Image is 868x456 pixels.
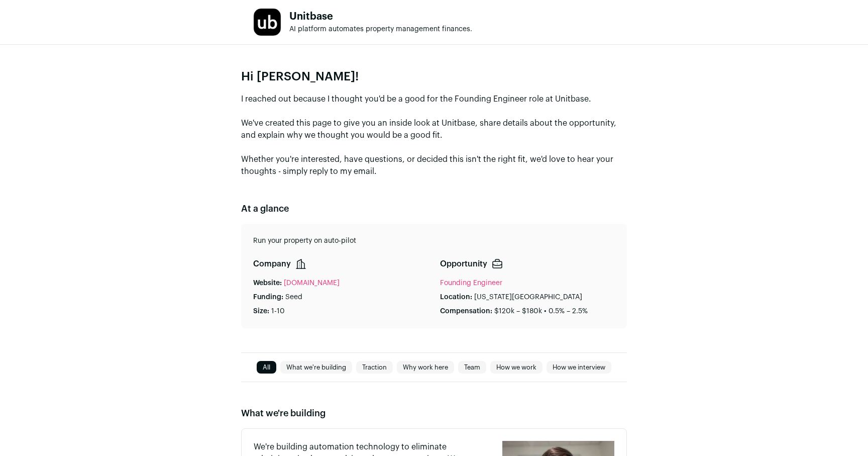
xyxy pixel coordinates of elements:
[289,12,472,22] h1: Unitbase
[254,9,281,36] img: 180d8d1040b0dd663c9337dc679c1304ca7ec8217767d6a0a724e31ff9c1dc78.jpg
[280,361,352,374] a: What we're building
[241,69,627,85] p: Hi [PERSON_NAME]!
[257,361,276,374] a: All
[241,202,627,216] h2: At a glance
[285,292,302,302] p: Seed
[474,292,582,302] p: [US_STATE][GEOGRAPHIC_DATA]
[253,236,615,246] p: Run your property on auto-pilot
[397,361,454,374] a: Why work here
[440,280,502,287] a: Founding Engineer
[253,258,291,270] p: Company
[494,306,588,316] p: $120k – $180k • 0.5% – 2.5%
[253,278,282,288] p: Website:
[271,306,285,316] p: 1-10
[284,278,340,288] a: [DOMAIN_NAME]
[253,306,269,316] p: Size:
[440,292,472,302] p: Location:
[356,361,393,374] a: Traction
[241,406,627,420] h2: What we're building
[490,361,542,374] a: How we work
[440,306,492,316] p: Compensation:
[440,258,487,270] p: Opportunity
[547,361,611,374] a: How we interview
[289,26,472,33] span: AI platform automates property management finances.
[458,361,486,374] a: Team
[253,292,283,302] p: Funding:
[241,93,627,177] p: I reached out because I thought you'd be a good for the Founding Engineer role at Unitbase. We've...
